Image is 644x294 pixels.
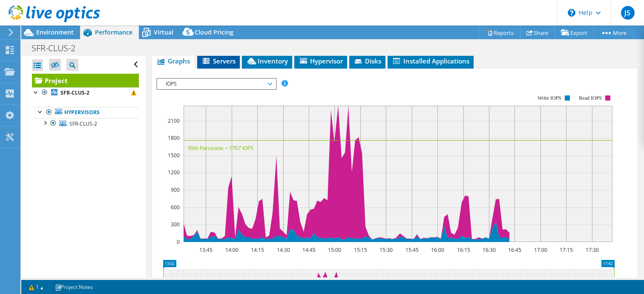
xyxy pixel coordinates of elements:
[534,246,547,254] text: 17:00
[328,246,341,254] text: 15:00
[195,28,233,36] span: Cloud Pricing
[246,57,288,65] span: Inventory
[168,152,180,159] text: 1500
[168,134,180,141] text: 1800
[49,282,99,292] a: Project Notes
[538,95,562,101] text: Write IOPS
[32,118,139,129] a: SFR-CLUS-2
[225,246,239,254] text: 14:00
[277,246,290,254] text: 14:30
[302,246,316,254] text: 14:45
[168,169,180,176] text: 1200
[405,246,419,254] text: 15:45
[508,246,521,254] text: 16:45
[586,246,599,254] text: 17:30
[154,28,173,36] span: Virtual
[621,6,635,20] span: JS
[36,28,74,36] span: Environment
[560,246,573,254] text: 17:15
[161,79,271,89] span: IOPS
[354,246,367,254] text: 15:15
[23,282,49,292] a: 1
[95,28,132,36] span: Performance
[568,9,575,17] svg: \n
[520,26,555,39] a: Share
[156,57,190,65] span: Graphs
[69,120,97,127] span: SFR-CLUS-2
[201,57,236,65] span: Servers
[199,246,213,254] text: 13:45
[392,57,469,65] span: Installed Applications
[431,246,444,254] text: 16:00
[32,107,139,118] a: Hypervisors
[251,246,264,254] text: 14:15
[171,186,180,193] text: 900
[32,87,139,98] a: SFR-CLUS-2
[171,204,180,211] text: 600
[480,26,520,39] a: Reports
[32,74,139,87] a: Project
[299,57,343,65] span: Hypervisor
[483,246,496,254] text: 16:30
[60,89,89,96] b: SFR-CLUS-2
[579,95,602,101] text: Read IOPS
[354,57,381,65] span: Disks
[379,246,393,254] text: 15:30
[188,144,253,152] text: 95th Percentile = 1767 IOPS
[177,238,180,245] text: 0
[457,246,470,254] text: 16:15
[168,117,180,124] text: 2100
[28,43,89,53] h1: SFR-CLUS-2
[171,221,180,228] text: 300
[594,26,633,39] a: More
[555,26,594,39] a: Export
